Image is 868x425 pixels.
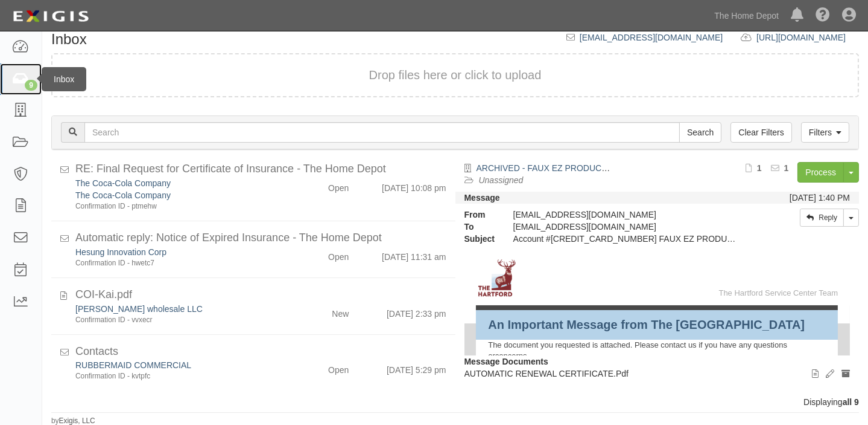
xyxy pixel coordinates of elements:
[332,303,349,320] div: New
[679,122,721,143] input: Search
[841,370,850,378] i: Archive document
[800,209,844,227] a: Reply
[42,67,86,91] div: Inbox
[75,371,284,381] div: Confirmation ID - kvtpfc
[518,288,838,299] td: The Hartford Service Center Team
[75,315,284,325] div: Confirmation ID - vvxecr
[328,359,349,376] div: Open
[382,177,446,194] div: [DATE] 10:08 pm
[504,209,749,221] div: [EMAIL_ADDRESS][DOMAIN_NAME]
[455,233,504,245] strong: Subject
[504,233,749,245] div: Account #100000002219607 FAUX EZ PRODUCTS INC
[479,175,524,185] a: Unassigned
[464,193,500,203] strong: Message
[75,201,284,212] div: Confirmation ID - ptmehw
[801,122,849,143] a: Filters
[84,122,680,143] input: Search
[75,178,171,188] a: The Coca-Cola Company
[75,360,191,370] a: RUBBERMAID COMMERCIAL
[75,258,284,268] div: Confirmation ID - hwetc7
[784,163,789,173] b: 1
[708,4,785,28] a: The Home Depot
[455,209,504,221] strong: From
[9,5,92,27] img: logo-5460c22ac91f19d4615b14bd174203de0afe785f0fc80cf4dbbc73dc1793850b.png
[75,303,284,315] div: Christopher wholesale LLC
[75,287,446,303] div: COI-Kai.pdf
[477,163,630,173] a: ARCHIVED - FAUX EZ PRODUCTS INC
[75,161,446,177] div: RE: Final Request for Certificate of Insurance - The Home Depot
[756,33,859,42] a: [URL][DOMAIN_NAME]
[387,359,446,376] div: [DATE] 5:29 pm
[504,221,749,233] div: party-tmphnn@sbainsurance.homedepot.com
[75,247,166,257] a: Hesung Innovation Corp
[455,221,504,233] strong: To
[51,31,87,47] h1: Inbox
[75,190,171,200] a: The Coca-Cola Company
[730,122,791,143] a: Clear Filters
[75,344,446,360] div: Contacts
[369,67,542,84] button: Drop files here or click to upload
[797,162,844,183] a: Process
[387,303,446,320] div: [DATE] 2:33 pm
[75,304,203,314] a: [PERSON_NAME] wholesale LLC
[464,357,548,366] strong: Message Documents
[464,368,851,380] p: AUTOMATIC RENEWAL CERTIFICATE.Pdf
[826,370,834,378] i: Edit document
[757,163,762,173] b: 1
[580,33,723,42] a: [EMAIL_ADDRESS][DOMAIN_NAME]
[488,340,826,362] td: The document you requested is attached. Please contact us if you have any questions orconcerns.
[812,370,819,378] i: View
[382,246,446,263] div: [DATE] 11:31 am
[75,230,446,246] div: Automatic reply: Notice of Expired Insurance - The Home Depot
[328,177,349,194] div: Open
[816,8,830,23] i: Help Center - Complianz
[25,80,37,91] div: 9
[488,316,826,334] td: An Important Message from The [GEOGRAPHIC_DATA]
[476,257,518,299] img: The Hartford
[59,417,95,425] a: Exigis, LLC
[790,192,850,204] div: [DATE] 1:40 PM
[328,246,349,263] div: Open
[42,396,868,408] div: Displaying
[843,397,859,407] b: all 9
